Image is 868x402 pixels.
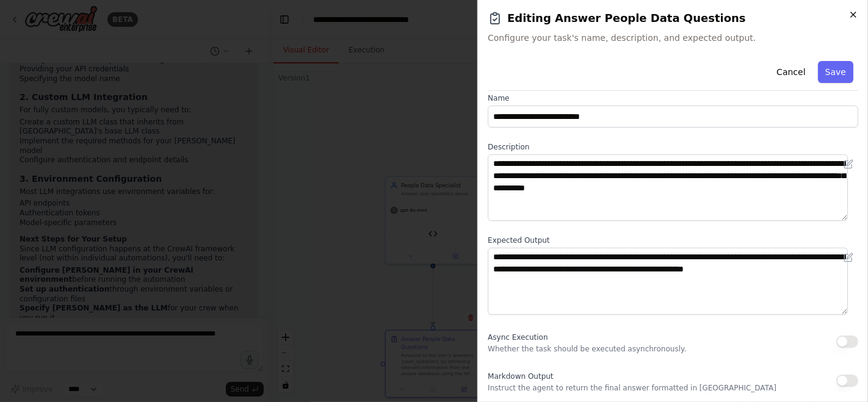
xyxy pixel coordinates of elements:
button: Open in editor [841,157,856,171]
h2: Editing Answer People Data Questions [488,10,858,27]
span: Async Execution [488,333,548,342]
button: Cancel [769,61,812,83]
span: Configure your task's name, description, and expected output. [488,32,858,44]
label: Expected Output [488,235,858,245]
label: Description [488,142,858,152]
p: Instruct the agent to return the final answer formatted in [GEOGRAPHIC_DATA] [488,383,776,393]
label: Name [488,93,858,103]
button: Save [818,61,853,83]
span: Markdown Output [488,372,553,381]
p: Whether the task should be executed asynchronously. [488,344,686,354]
button: Open in editor [841,250,856,265]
